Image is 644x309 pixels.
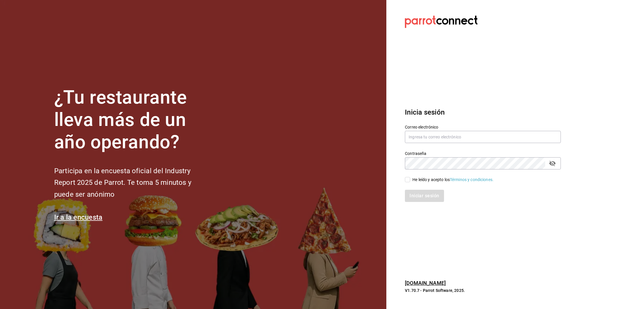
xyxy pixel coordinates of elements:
div: He leído y acepto los [412,177,494,183]
p: V1.70.7 - Parrot Software, 2025. [405,288,561,293]
h3: Inicia sesión [405,107,561,118]
a: Términos y condiciones. [450,177,494,182]
input: Ingresa tu correo electrónico [405,131,561,143]
a: Ir a la encuesta [54,213,103,221]
label: Contraseña [405,151,561,156]
a: [DOMAIN_NAME] [405,280,446,286]
h2: Participa en la encuesta oficial del Industry Report 2025 de Parrot. Te toma 5 minutos y puede se... [54,165,211,200]
button: passwordField [547,158,557,168]
label: Correo electrónico [405,125,561,129]
h1: ¿Tu restaurante lleva más de un año operando? [54,86,211,153]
